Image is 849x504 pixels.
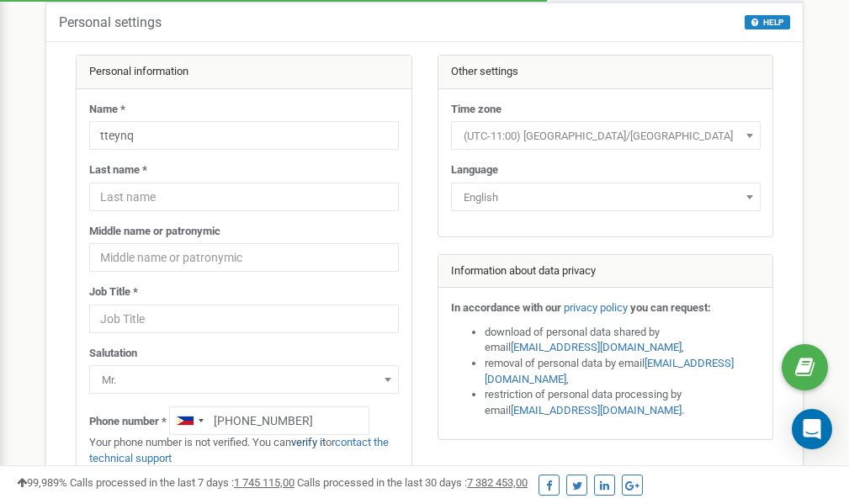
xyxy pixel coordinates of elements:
[89,284,138,300] label: Job Title *
[564,301,628,314] a: privacy policy
[467,476,528,489] u: 7 382 453,00
[89,365,399,394] span: Mr.
[630,301,711,314] strong: you can request:
[485,325,761,356] li: download of personal data shared by email ,
[89,102,125,118] label: Name *
[451,183,761,211] span: English
[77,56,411,89] div: Personal information
[89,436,389,464] a: contact the technical support
[297,476,528,489] span: Calls processed in the last 30 days :
[59,15,162,30] h5: Personal settings
[457,186,755,210] span: English
[438,56,773,89] div: Other settings
[438,255,773,289] div: Information about data privacy
[451,102,501,118] label: Time zone
[792,409,832,449] div: Open Intercom Messenger
[89,305,399,333] input: Job Title
[17,476,67,489] span: 99,989%
[511,341,682,353] a: [EMAIL_ADDRESS][DOMAIN_NAME]
[89,414,167,430] label: Phone number *
[451,162,498,178] label: Language
[451,121,761,150] span: (UTC-11:00) Pacific/Midway
[95,369,393,392] span: Mr.
[485,357,734,385] a: [EMAIL_ADDRESS][DOMAIN_NAME]
[89,435,399,466] p: Your phone number is not verified. You can or
[170,407,209,434] div: Telephone country code
[89,243,399,272] input: Middle name or patronymic
[89,224,220,240] label: Middle name or patronymic
[291,436,326,448] a: verify it
[511,404,682,416] a: [EMAIL_ADDRESS][DOMAIN_NAME]
[451,301,561,314] strong: In accordance with our
[89,162,147,178] label: Last name *
[89,346,137,362] label: Salutation
[70,476,294,489] span: Calls processed in the last 7 days :
[89,121,399,150] input: Name
[485,356,761,387] li: removal of personal data by email ,
[745,15,790,29] button: HELP
[234,476,294,489] u: 1 745 115,00
[89,183,399,211] input: Last name
[169,406,369,435] input: +1-800-555-55-55
[457,125,755,148] span: (UTC-11:00) Pacific/Midway
[485,387,761,418] li: restriction of personal data processing by email .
